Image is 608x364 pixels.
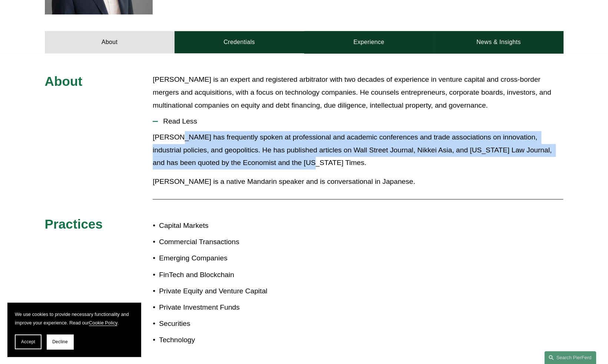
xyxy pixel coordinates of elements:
span: Decline [52,339,68,344]
p: [PERSON_NAME] is a native Mandarin speaker and is conversational in Japanese. [153,175,563,188]
p: [PERSON_NAME] is an expert and registered arbitrator with two decades of experience in venture ca... [153,73,563,112]
p: Capital Markets [159,219,304,232]
span: About [45,74,83,88]
p: We use cookies to provide necessary functionality and improve your experience. Read our . [15,310,133,327]
button: Decline [47,334,73,349]
span: Accept [21,339,35,344]
p: Commercial Transactions [159,236,304,249]
span: Practices [45,217,103,231]
div: Read Less [153,131,563,193]
section: Cookie banner [7,303,141,357]
p: Securities [159,317,304,330]
a: Search this site [544,351,596,364]
button: Read Less [153,112,563,131]
p: Emerging Companies [159,252,304,265]
p: Private Investment Funds [159,301,304,314]
span: Read Less [158,117,563,125]
a: About [45,31,175,53]
a: Cookie Policy [89,320,117,326]
button: Accept [15,334,41,349]
p: Private Equity and Venture Capital [159,285,304,298]
a: Credentials [175,31,304,53]
a: Experience [304,31,434,53]
p: [PERSON_NAME] has frequently spoken at professional and academic conferences and trade associatio... [153,131,563,169]
p: FinTech and Blockchain [159,269,304,282]
a: News & Insights [433,31,563,53]
p: Technology [159,334,304,347]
